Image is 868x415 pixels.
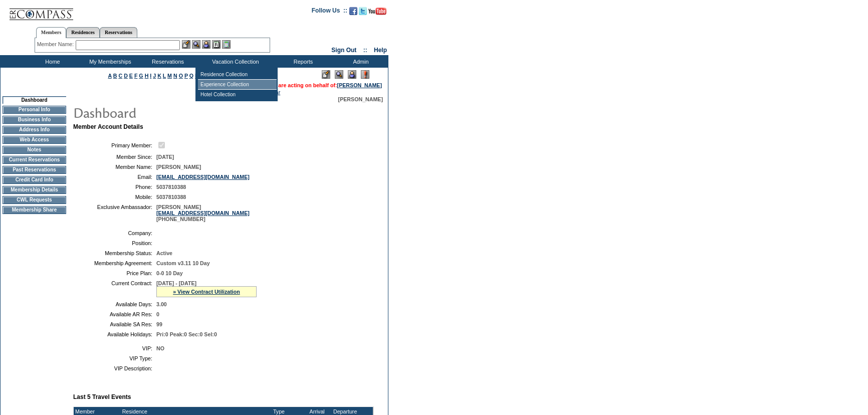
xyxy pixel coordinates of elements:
a: I [150,73,151,79]
td: Email: [77,174,152,180]
span: You are acting on behalf of: [267,82,382,88]
td: Vacation Collection [195,55,273,68]
a: » View Contract Utilization [173,289,240,295]
a: C [118,73,122,79]
td: Current Reservations [3,156,66,164]
a: P [184,73,188,79]
td: Web Access [3,136,66,144]
span: [DATE] - [DATE] [156,280,196,286]
td: Available SA Res: [77,321,152,327]
a: [EMAIL_ADDRESS][DOMAIN_NAME] [156,210,250,216]
td: Member Name: [77,164,152,170]
span: 0-0 10 Day [156,270,183,276]
a: D [124,73,128,79]
td: Membership Share [3,206,66,214]
span: [PERSON_NAME] [156,164,201,170]
a: Help [374,47,387,54]
span: 99 [156,321,162,327]
b: Member Account Details [73,123,143,130]
a: Members [36,27,67,38]
td: VIP: [77,345,152,351]
a: F [134,73,138,79]
a: Residences [66,27,100,38]
span: NO [156,345,164,351]
td: Admin [331,55,388,68]
td: Position: [77,240,152,246]
img: pgTtlDashboard.gif [73,102,273,122]
img: Become our fan on Facebook [349,7,357,15]
td: Follow Us :: [312,6,347,18]
td: Price Plan: [77,270,152,276]
span: 3.00 [156,301,167,307]
img: Log Concern/Member Elevation [361,70,369,79]
a: M [167,73,172,79]
td: Current Contract: [77,280,152,297]
img: View Mode [335,70,343,79]
td: Business Info [3,116,66,124]
td: Available AR Res: [77,311,152,317]
img: Impersonate [348,70,356,79]
span: 5037810388 [156,184,186,190]
a: A [108,73,112,79]
span: Custom v3.11 10 Day [156,260,210,266]
td: Dashboard [3,96,66,104]
img: b_calculator.gif [222,40,231,49]
td: Hotel Collection [198,90,277,99]
td: Reservations [138,55,195,68]
td: Exclusive Ambassador: [77,204,152,222]
td: Personal Info [3,106,66,114]
a: O [179,73,183,79]
td: Member Since: [77,154,152,160]
a: Follow us on Twitter [359,10,367,16]
td: VIP Type: [77,355,152,361]
td: My Memberships [80,55,138,68]
img: b_edit.gif [182,40,190,49]
span: Active [156,250,172,256]
td: Address Info [3,126,66,134]
a: Sign Out [331,47,356,54]
td: Company: [77,230,152,236]
a: G [139,73,143,79]
span: :: [363,47,367,54]
a: H [145,73,149,79]
span: [DATE] [156,154,174,160]
span: [PERSON_NAME] [PHONE_NUMBER] [156,204,250,222]
span: Pri:0 Peak:0 Sec:0 Sel:0 [156,331,217,337]
td: Membership Status: [77,250,152,256]
a: Subscribe to our YouTube Channel [368,10,386,16]
td: Primary Member: [77,140,152,150]
a: E [129,73,133,79]
img: Subscribe to our YouTube Channel [368,8,386,15]
td: CWL Requests [3,196,66,204]
td: Phone: [77,184,152,190]
a: L [163,73,166,79]
b: Last 5 Travel Events [73,393,131,400]
img: View [192,40,200,49]
td: Past Reservations [3,166,66,174]
td: Membership Agreement: [77,260,152,266]
td: VIP Description: [77,365,152,371]
td: Residence Collection [198,70,277,80]
a: J [153,73,156,79]
a: Become our fan on Facebook [349,10,357,16]
img: Edit Mode [322,70,330,79]
img: Follow us on Twitter [359,7,367,15]
td: Experience Collection [198,80,277,90]
a: K [157,73,161,79]
span: [PERSON_NAME] [338,96,383,102]
td: Credit Card Info [3,176,66,184]
img: Reservations [212,40,221,49]
td: Notes [3,146,66,154]
img: Impersonate [202,40,210,49]
a: Reservations [100,27,137,38]
a: [EMAIL_ADDRESS][DOMAIN_NAME] [156,174,250,180]
a: N [173,73,177,79]
td: Available Days: [77,301,152,307]
td: Available Holidays: [77,331,152,337]
td: Reports [273,55,331,68]
span: 5037810388 [156,194,186,200]
a: B [113,73,117,79]
td: Mobile: [77,194,152,200]
td: Membership Details [3,186,66,194]
a: Q [189,73,193,79]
